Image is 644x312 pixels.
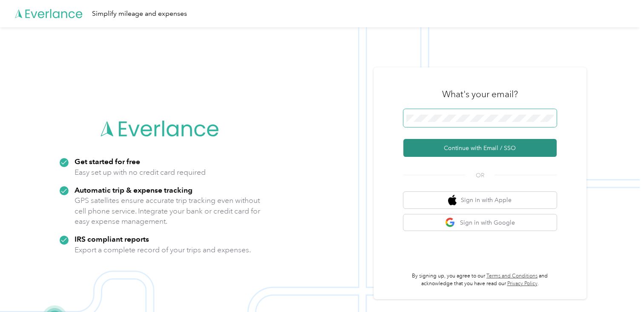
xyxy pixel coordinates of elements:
[75,245,251,255] p: Export a complete record of your trips and expenses.
[75,234,149,243] strong: IRS compliant reports
[403,192,557,208] button: apple logoSign in with Apple
[442,88,518,100] h3: What's your email?
[507,280,538,287] a: Privacy Policy
[92,9,187,19] div: Simplify mileage and expenses
[465,171,495,180] span: OR
[75,185,193,194] strong: Automatic trip & expense tracking
[448,195,457,205] img: apple logo
[486,273,538,279] a: Terms and Conditions
[403,272,557,287] p: By signing up, you agree to our and acknowledge that you have read our .
[403,214,557,231] button: google logoSign in with Google
[75,167,206,178] p: Easy set up with no credit card required
[75,157,140,166] strong: Get started for free
[403,139,557,157] button: Continue with Email / SSO
[75,195,261,227] p: GPS satellites ensure accurate trip tracking even without cell phone service. Integrate your bank...
[445,217,456,228] img: google logo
